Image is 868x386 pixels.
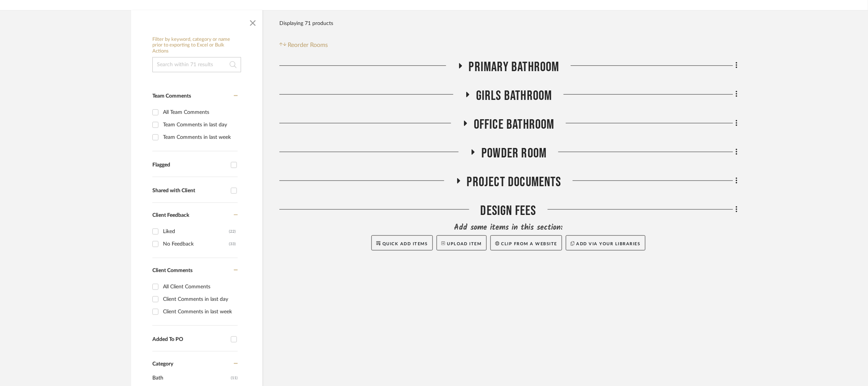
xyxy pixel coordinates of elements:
[476,88,552,104] span: Girls Bathroom
[152,188,227,194] div: Shared with Client
[229,226,236,238] div: (22)
[163,238,229,250] div: No Feedback
[279,16,333,31] div: Displaying 71 products
[566,235,646,251] button: Add via your libraries
[245,14,260,29] button: Close
[163,226,229,238] div: Liked
[481,145,547,162] span: Powder Room
[469,59,559,75] span: Primary Bathroom
[152,57,241,72] input: Search within 71 results
[163,293,236,305] div: Client Comments in last day
[163,131,236,143] div: Team Comments in last week
[229,238,236,250] div: (33)
[371,235,433,251] button: Quick Add Items
[163,306,236,318] div: Client Comments in last week
[382,242,428,246] span: Quick Add Items
[152,162,227,168] div: Flagged
[152,372,229,384] span: Bath
[152,268,193,273] span: Client Comments
[152,213,189,218] span: Client Feedback
[490,235,562,251] button: Clip from a website
[152,93,191,99] span: Team Comments
[163,106,236,118] div: All Team Comments
[437,235,487,251] button: Upload Item
[152,361,173,367] span: Category
[152,336,227,343] div: Added To PO
[231,372,238,384] span: (11)
[279,223,738,233] div: Add some items in this section:
[279,40,328,50] button: Reorder Rooms
[288,40,328,50] span: Reorder Rooms
[163,119,236,131] div: Team Comments in last day
[152,37,241,54] h6: Filter by keyword, category or name prior to exporting to Excel or Bulk Actions
[467,174,561,190] span: Project Documents
[163,281,236,293] div: All Client Comments
[474,117,555,133] span: Office Bathroom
